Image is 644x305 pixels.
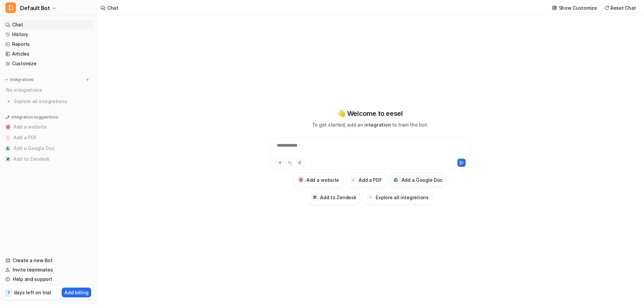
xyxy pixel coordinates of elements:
h3: Add a PDF [359,176,382,183]
a: Explore all integrations [3,97,94,106]
a: Create a new Bot [3,256,94,265]
button: Add to ZendeskAdd to Zendesk [307,190,360,205]
p: 7 [7,290,10,296]
img: reset [604,5,609,10]
button: Show Customize [550,3,600,13]
img: Add a PDF [351,178,356,182]
button: Add a Google DocAdd a Google Doc [3,143,94,154]
a: History [3,30,94,39]
button: Add a websiteAdd a website [293,172,343,187]
button: Add a Google DocAdd a Google Doc [389,172,447,187]
button: Add a websiteAdd a website [3,122,94,132]
img: expand menu [4,77,9,82]
img: customize [552,5,557,10]
p: Add billing [64,289,89,296]
h3: Add to Zendesk [320,194,356,201]
span: integration [364,122,391,128]
img: explore all integrations [5,98,12,105]
a: Articles [3,49,94,59]
button: Add a PDFAdd a PDF [3,132,94,143]
img: menu_add.svg [85,77,90,82]
span: D [5,2,16,13]
a: Invite teammates [3,265,94,275]
span: Explore all integrations [14,96,91,107]
img: Add a Google Doc [6,146,10,150]
img: Add a Google Doc [394,178,398,182]
p: 👋 Welcome to eesel [337,108,403,119]
img: Add a PDF [6,136,10,140]
span: Default Bot [20,3,50,13]
button: Add billing [62,288,91,297]
div: No integrations [4,84,94,95]
p: Integration suggestions [11,114,58,120]
a: Chat [3,20,94,29]
div: Chat [107,4,118,11]
button: Reset Chat [602,3,639,13]
button: Explore all integrations [363,190,432,205]
img: Add a website [299,178,303,182]
p: To get started, add an to train the bot. [312,121,428,128]
p: days left on trial [14,289,51,296]
button: Integrations [3,76,36,83]
h3: Add a website [306,176,339,183]
a: Customize [3,59,94,68]
a: Help and support [3,275,94,284]
a: Reports [3,40,94,49]
h3: Add a Google Doc [401,176,443,183]
h3: Explore all integrations [376,194,428,201]
button: Add a PDFAdd a PDF [346,172,386,187]
button: Add to ZendeskAdd to Zendesk [3,154,94,164]
img: Add to Zendesk [6,157,10,161]
img: Add a website [6,125,10,129]
p: Integrations [10,77,34,82]
p: Show Customize [559,4,597,11]
img: Add to Zendesk [313,195,317,200]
